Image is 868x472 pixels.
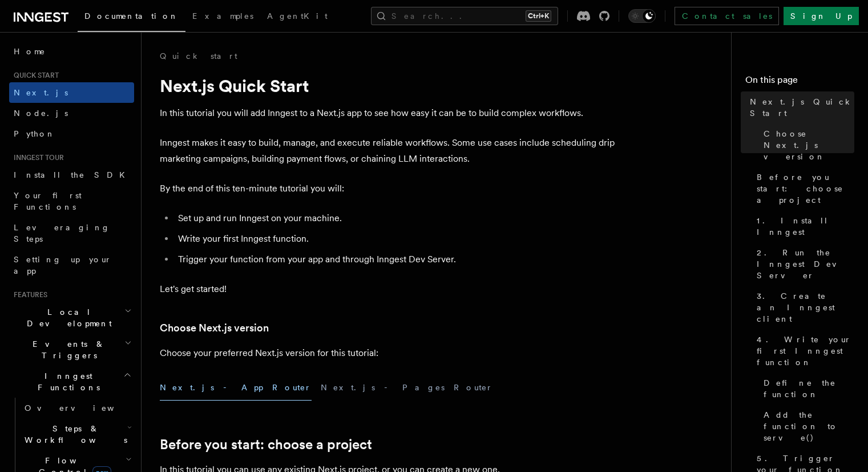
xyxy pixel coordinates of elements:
span: Define the function [764,377,854,400]
li: Set up and run Inngest on your machine. [175,210,616,226]
a: Before you start: choose a project [752,167,854,210]
p: Inngest makes it easy to build, manage, and execute reliable workflows. Some use cases include sc... [160,135,616,167]
span: Choose Next.js version [764,128,854,162]
span: Examples [192,11,253,21]
a: Add the function to serve() [759,405,854,448]
span: Leveraging Steps [14,223,110,243]
a: 1. Install Inngest [752,210,854,242]
span: Setting up your app [14,255,112,275]
a: 3. Create an Inngest client [752,286,854,329]
span: Steps & Workflows [20,423,127,446]
button: Steps & Workflows [20,418,134,450]
span: Add the function to serve() [764,409,854,443]
a: Before you start: choose a project [160,437,372,453]
button: Local Development [9,302,134,334]
a: Leveraging Steps [9,217,134,249]
kbd: Ctrl+K [526,10,551,22]
span: Features [9,290,47,299]
span: Local Development [9,306,124,329]
a: Python [9,123,134,144]
a: 2. Run the Inngest Dev Server [752,242,854,286]
a: 4. Write your first Inngest function [752,329,854,373]
a: Choose Next.js version [160,320,269,336]
span: Next.js [14,88,68,97]
span: Install the SDK [14,170,132,179]
span: Your first Functions [14,191,82,211]
a: Your first Functions [9,185,134,217]
a: Next.js Quick Start [745,91,854,123]
h4: On this page [745,73,854,91]
a: Next.js [9,82,134,103]
button: Search...Ctrl+K [371,7,558,25]
button: Events & Triggers [9,334,134,366]
li: Trigger your function from your app and through Inngest Dev Server. [175,251,616,267]
span: 4. Write your first Inngest function [757,334,854,368]
a: Define the function [759,373,854,405]
a: Setting up your app [9,249,134,281]
a: Sign Up [784,7,859,25]
span: 3. Create an Inngest client [757,290,854,325]
a: AgentKit [260,3,334,31]
button: Next.js - App Router [160,375,312,401]
span: Home [14,46,46,57]
a: Quick start [160,50,237,62]
a: Install the SDK [9,165,134,185]
button: Toggle dark mode [628,9,656,23]
span: Before you start: choose a project [757,171,854,206]
p: Let's get started! [160,281,616,297]
a: Documentation [78,3,185,32]
p: Choose your preferred Next.js version for this tutorial: [160,345,616,361]
a: Home [9,41,134,62]
span: Next.js Quick Start [750,96,854,119]
a: Choose Next.js version [759,123,854,167]
span: 1. Install Inngest [757,215,854,238]
button: Inngest Functions [9,366,134,398]
a: Contact sales [675,7,779,25]
h1: Next.js Quick Start [160,75,616,96]
span: Events & Triggers [9,338,124,361]
span: 2. Run the Inngest Dev Server [757,247,854,281]
a: Overview [20,398,134,418]
button: Next.js - Pages Router [321,375,493,401]
span: Python [14,129,55,138]
span: Overview [25,403,142,413]
p: By the end of this ten-minute tutorial you will: [160,181,616,197]
p: In this tutorial you will add Inngest to a Next.js app to see how easy it can be to build complex... [160,105,616,121]
span: Inngest Functions [9,370,123,393]
span: Node.js [14,109,68,118]
a: Examples [185,3,260,31]
li: Write your first Inngest function. [175,231,616,247]
span: Documentation [84,11,179,21]
span: AgentKit [267,11,328,21]
span: Inngest tour [9,153,64,162]
a: Node.js [9,103,134,123]
span: Quick start [9,71,59,80]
